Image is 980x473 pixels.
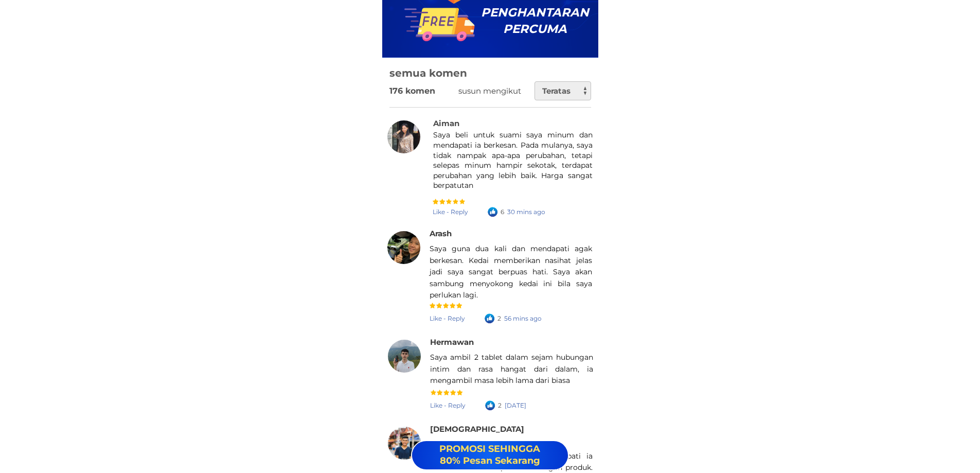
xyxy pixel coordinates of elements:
[433,208,517,216] div: Like - Reply
[439,443,540,466] span: PROMOSI SEHINGGA 80% Pesan Sekarang
[458,86,531,96] h2: susun mengikut
[430,338,592,347] div: Hermawan
[542,86,591,96] h2: Teratas
[498,402,523,409] div: 2
[505,402,589,409] div: [DATE]
[433,130,593,191] div: Saya beli untuk suami saya minum dan mendapati ia berkesan. Pada mulanya, saya tidak nampak apa-a...
[430,315,514,322] div: Like - Reply
[430,402,514,409] div: Like - Reply
[507,208,592,216] div: 30 mins ago
[433,119,592,128] div: Aiman
[504,315,589,322] div: 56 mins ago
[475,4,595,37] h3: PENGHANTARAN PERCUMA
[389,67,502,79] h2: semua komen
[430,229,591,238] div: Arash
[430,243,592,301] div: Saya guna dua kali dan mendapati agak berkesan. Kedai memberikan nasihat jelas jadi saya sangat b...
[497,315,522,322] div: 2
[430,425,591,434] div: [DEMOGRAPHIC_DATA]
[389,86,448,96] h2: 176 komen
[501,208,525,216] div: 6
[430,352,593,386] div: Saya ambil 2 tablet dalam sejam hubungan intim dan rasa hangat dari dalam, ia mengambil masa lebi...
